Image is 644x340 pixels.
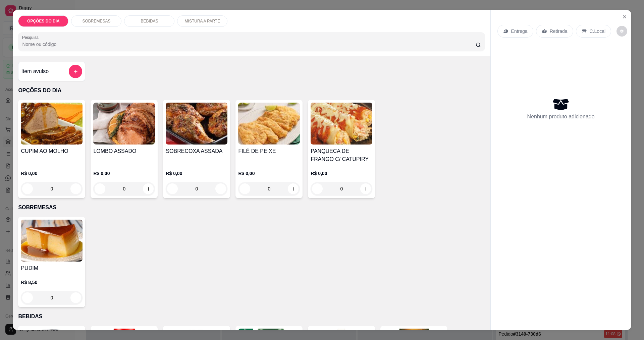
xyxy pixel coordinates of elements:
label: Pesquisa [22,35,41,40]
p: C.Local [590,28,605,35]
p: R$ 0,00 [311,170,372,177]
p: MISTURA A PARTE [185,18,220,24]
p: SOBREMESAS [18,204,485,212]
button: decrease-product-quantity [22,292,33,303]
h4: Item avulso [21,67,49,75]
h4: CUPIM AO MOLHO [21,147,83,155]
h4: PANQUECA DE FRANGO C/ CATUPIRY [311,147,372,163]
p: R$ 0,00 [238,170,300,177]
img: product-image [21,220,83,262]
h4: LOMBO ASSADO [93,147,155,155]
h4: FILÉ DE PEIXE [238,147,300,155]
button: decrease-product-quantity [616,26,627,37]
p: R$ 0,00 [21,170,83,177]
p: BEBIDAS [141,18,158,24]
img: product-image [93,103,155,145]
p: R$ 8,50 [21,279,83,286]
p: Retirada [550,28,568,35]
h4: PUDIM [21,264,83,272]
img: product-image [238,103,300,145]
button: Close [619,11,630,22]
img: product-image [21,103,83,145]
button: increase-product-quantity [70,292,81,303]
p: R$ 0,00 [93,170,155,177]
input: Pesquisa [22,41,475,48]
button: add-separate-item [69,65,82,78]
img: product-image [166,103,227,145]
p: R$ 0,00 [166,170,227,177]
p: OPÇÕES DO DIA [27,18,60,24]
img: product-image [311,103,372,145]
p: Entrega [511,28,528,35]
p: OPÇÕES DO DIA [18,87,485,95]
p: BEBIDAS [18,313,485,321]
p: Nenhum produto adicionado [527,113,595,121]
h4: SOBRECOXA ASSADA [166,147,227,155]
p: SOBREMESAS [82,18,110,24]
